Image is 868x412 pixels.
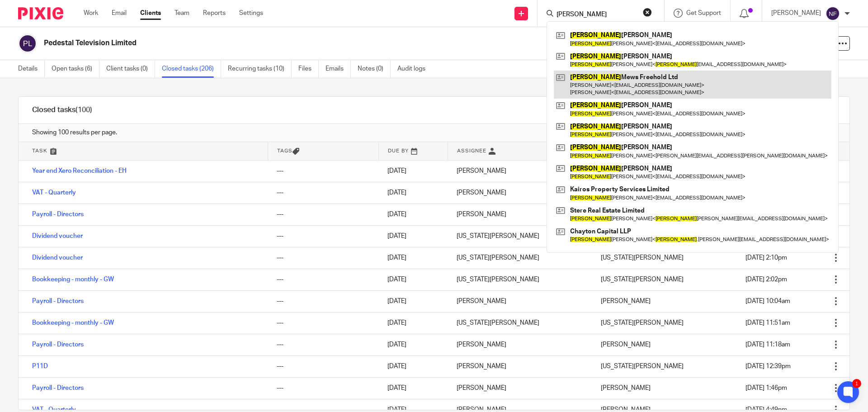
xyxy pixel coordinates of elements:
td: [PERSON_NAME] [448,204,592,225]
td: [DATE] [378,355,448,377]
img: Pixie [18,7,63,19]
div: --- [277,232,369,241]
td: [DATE] [378,334,448,355]
span: [DATE] 2:02pm [745,276,787,283]
a: Open tasks (6) [52,60,99,78]
a: Dividend voucher [32,233,83,239]
div: --- [277,384,369,393]
span: [DATE] 10:04am [745,298,790,304]
div: --- [277,166,369,175]
a: Recurring tasks (10) [228,60,292,78]
a: Clients [140,9,161,18]
div: --- [277,362,369,371]
span: [US_STATE][PERSON_NAME] [601,363,684,369]
span: [PERSON_NAME] [601,298,651,304]
a: Bookkeeping - monthly - GW [32,276,114,283]
td: [US_STATE][PERSON_NAME] [448,225,592,247]
h1: Closed tasks [32,105,92,115]
img: svg%3E [826,6,840,21]
div: --- [277,188,369,197]
div: --- [277,210,369,219]
div: --- [277,340,369,349]
th: Tags [268,142,378,160]
td: [PERSON_NAME] [448,334,592,355]
span: [US_STATE][PERSON_NAME] [601,255,684,261]
a: Details [18,60,45,78]
a: VAT - Quarterly [32,189,76,196]
td: [DATE] [378,290,448,312]
td: [DATE] [378,247,448,269]
a: Email [112,9,127,18]
td: [US_STATE][PERSON_NAME] [448,312,592,334]
div: --- [277,318,369,327]
td: [DATE] [378,377,448,399]
a: Notes (0) [358,60,391,78]
td: [DATE] [378,204,448,225]
a: Emails [325,60,351,78]
span: Showing 100 results per page. [32,128,117,137]
span: (100) [75,106,92,114]
span: Get Support [686,10,721,16]
a: Work [84,9,98,18]
a: Payroll - Directors [32,211,84,218]
span: [US_STATE][PERSON_NAME] [601,276,684,283]
a: Closed tasks (206) [162,60,221,78]
td: [PERSON_NAME] [448,355,592,377]
td: [US_STATE][PERSON_NAME] [448,247,592,269]
span: [PERSON_NAME] [601,341,651,348]
td: [DATE] [378,312,448,334]
td: [DATE] [378,182,448,204]
span: [PERSON_NAME] [601,385,651,391]
a: Settings [239,9,263,18]
img: svg%3E [18,34,37,53]
a: Year end Xero Reconciliation - EH [32,168,127,174]
td: [PERSON_NAME] [448,160,592,182]
span: [DATE] 12:39pm [745,363,791,369]
div: 1 [852,379,861,388]
span: [DATE] 2:10pm [745,255,787,261]
a: Reports [203,9,226,18]
a: Payroll - Directors [32,298,84,304]
a: Bookkeeping - monthly - GW [32,320,114,326]
input: Search [556,11,637,19]
span: [US_STATE][PERSON_NAME] [601,320,684,326]
td: [PERSON_NAME] [448,290,592,312]
h2: Pedestal Television Limited [44,38,590,48]
td: [DATE] [378,225,448,247]
a: P11D [32,363,48,369]
a: Team [175,9,189,18]
td: [DATE] [378,160,448,182]
button: Clear [643,8,652,17]
a: Client tasks (0) [106,60,155,78]
a: Audit logs [397,60,432,78]
div: --- [277,275,369,284]
span: [DATE] 1:46pm [745,385,787,391]
span: [DATE] 11:18am [745,341,790,348]
td: [PERSON_NAME] [448,182,592,204]
p: [PERSON_NAME] [771,9,821,18]
a: Payroll - Directors [32,385,84,391]
div: --- [277,297,369,306]
div: --- [277,253,369,262]
td: [DATE] [378,269,448,290]
td: [PERSON_NAME] [448,377,592,399]
a: Dividend voucher [32,255,83,261]
a: Files [298,60,319,78]
span: [DATE] 11:51am [745,320,790,326]
a: Payroll - Directors [32,341,84,348]
td: [US_STATE][PERSON_NAME] [448,269,592,290]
